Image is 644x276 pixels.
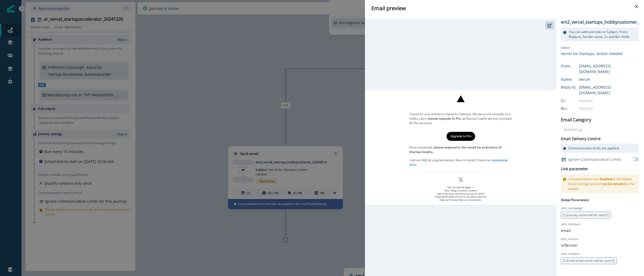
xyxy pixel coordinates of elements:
div: (empty) [579,106,639,111]
p: Global Parameters [561,197,589,202]
div: Name: [561,77,588,82]
span: {{ Email asset name will be used }} [563,258,615,263]
p: Subject [561,46,623,51]
span: not be included [602,181,625,186]
p: email [561,228,571,233]
p: utm_medium [561,222,580,227]
div: Email preview [371,4,638,12]
div: Vercel [579,77,639,82]
div: From: [561,63,588,69]
div: Reply to: [561,84,588,90]
div: Cc: [561,98,588,103]
p: inflection [561,242,577,248]
span: disabled [599,177,612,181]
div: Bcc: [561,106,588,111]
p: Link parameters are in the Global Email Settings and will in the emails. [568,177,636,191]
p: utm_content [561,251,579,256]
div: [EMAIL_ADDRESS][DOMAIN_NAME] [579,63,639,74]
img: email asset unavailable [365,90,557,204]
div: Vercel for Startups: Action needed [561,51,623,56]
span: {{ Journey name will be used }} [563,213,609,217]
h2: Link parameter [561,166,588,172]
div: (empty) [579,98,639,103]
button: Close [632,2,641,11]
p: You can add overrides to Subject, From, Reply-to, Sender name, Cc and Bcc fields [569,30,636,39]
p: utm_campaign [561,206,583,210]
div: [EMAIL_ADDRESS][DOMAIN_NAME] [579,84,639,96]
p: utm_source [561,237,578,241]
